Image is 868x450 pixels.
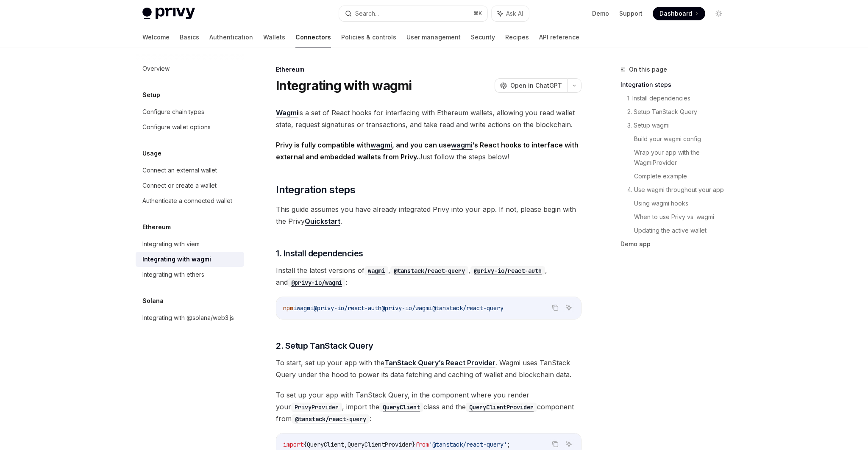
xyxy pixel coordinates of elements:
a: Authenticate a connected wallet [136,193,244,208]
span: ; [507,441,510,448]
div: Integrating with wagmi [142,254,211,264]
span: Integration steps [276,183,355,197]
span: ⌘ K [473,10,482,17]
a: Integrating with ethers [136,267,244,282]
span: 1. Install dependencies [276,247,363,259]
div: Search... [355,8,379,19]
span: i [293,304,297,312]
div: Integrating with @solana/web3.js [142,313,234,323]
a: Wagmi [276,108,298,117]
a: Integration steps [620,78,732,92]
a: 1. Install dependencies [627,92,732,105]
code: @privy-io/wagmi [288,278,345,287]
div: Authenticate a connected wallet [142,196,232,206]
a: @privy-io/react-auth [470,266,545,275]
div: Ethereum [276,65,581,74]
h1: Integrating with wagmi [276,78,412,93]
span: Install the latest versions of , , , and : [276,264,581,288]
span: '@tanstack/react-query' [429,441,507,448]
span: import [283,441,303,448]
span: from [415,441,429,448]
div: Connect or create a wallet [142,181,217,191]
div: Overview [142,64,170,74]
a: Updating the active wallet [634,224,732,237]
button: Copy the contents from the code block [550,302,561,313]
code: @tanstack/react-query [390,266,468,275]
span: QueryClient [307,441,344,448]
div: Connect an external wallet [142,165,217,175]
a: Connect or create a wallet [136,178,244,193]
a: Connect an external wallet [136,163,244,178]
a: @tanstack/react-query [292,414,370,423]
a: QueryClientProvider [466,403,537,411]
span: @privy-io/wagmi [381,304,432,312]
a: Build your wagmi config [634,132,732,146]
a: When to use Privy vs. wagmi [634,210,732,224]
h5: Usage [142,148,161,158]
span: Open in ChatGPT [510,81,562,90]
code: @tanstack/react-query [292,414,370,424]
a: Policies & controls [341,27,396,47]
span: { [303,441,307,448]
a: 4. Use wagmi throughout your app [627,183,732,197]
span: On this page [629,64,667,75]
a: API reference [539,27,579,47]
a: wagmi [364,266,388,275]
div: Integrating with viem [142,239,200,249]
button: Ask AI [563,439,574,450]
button: Ask AI [563,302,574,313]
a: Overview [136,61,244,76]
a: Demo [592,9,609,18]
a: Integrating with @solana/web3.js [136,310,244,325]
span: Just follow the steps below! [276,139,581,163]
a: TanStack Query’s React Provider [384,358,495,367]
a: Complete example [634,169,732,183]
span: @tanstack/react-query [432,304,504,312]
h5: Setup [142,90,160,100]
a: Security [471,27,495,47]
span: wagmi [297,304,314,312]
span: To set up your app with TanStack Query, in the component where you render your , import the class... [276,389,581,425]
code: wagmi [364,266,388,275]
a: wagmi [370,141,392,150]
a: @privy-io/wagmi [288,278,345,286]
span: 2. Setup TanStack Query [276,340,373,352]
a: @tanstack/react-query [390,266,468,275]
span: is a set of React hooks for interfacing with Ethereum wallets, allowing you read wallet state, re... [276,107,581,131]
a: User management [406,27,461,47]
a: 2. Setup TanStack Query [627,105,732,119]
span: npm [283,304,293,312]
a: Support [619,9,643,18]
span: Ask AI [506,9,523,18]
h5: Ethereum [142,222,171,232]
button: Toggle dark mode [712,7,726,20]
a: Demo app [620,237,732,251]
a: Integrating with viem [136,236,244,252]
code: QueryClient [379,403,423,412]
div: Configure chain types [142,107,204,117]
a: Using wagmi hooks [634,197,732,210]
span: , [344,441,348,448]
a: Recipes [505,27,529,47]
strong: Privy is fully compatible with , and you can use ’s React hooks to interface with external and em... [276,141,579,161]
span: QueryClientProvider [348,441,412,448]
h5: Solana [142,296,164,306]
span: To start, set up your app with the . Wagmi uses TanStack Query under the hood to power its data f... [276,357,581,381]
span: Dashboard [659,9,692,18]
a: Wrap your app with the WagmiProvider [634,146,732,169]
a: Authentication [209,27,253,47]
code: QueryClientProvider [466,403,537,412]
a: Quickstart [305,217,340,226]
a: 3. Setup wagmi [627,119,732,132]
span: } [412,441,415,448]
button: Copy the contents from the code block [550,439,561,450]
a: Basics [180,27,199,47]
span: This guide assumes you have already integrated Privy into your app. If not, please begin with the... [276,203,581,227]
button: Ask AI [492,6,529,21]
a: Configure chain types [136,104,244,119]
a: Dashboard [653,7,705,20]
code: PrivyProvider [291,403,342,412]
div: Integrating with ethers [142,269,204,280]
code: @privy-io/react-auth [470,266,545,275]
div: Configure wallet options [142,122,211,132]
